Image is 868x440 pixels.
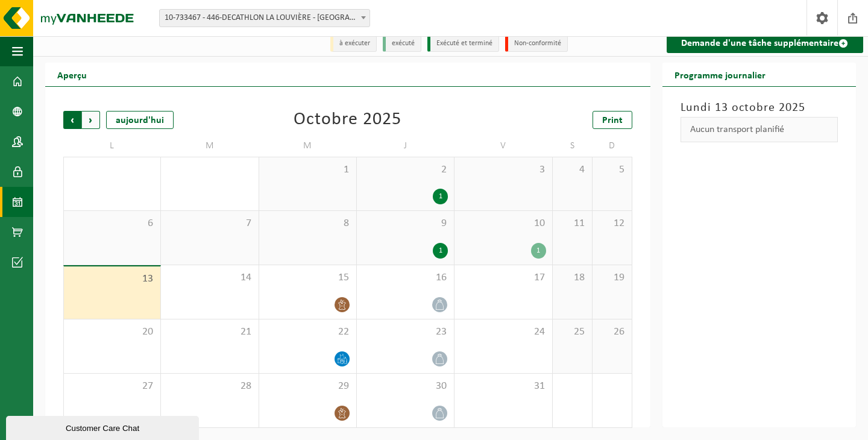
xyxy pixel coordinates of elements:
[505,36,568,52] li: Non-conformité
[265,325,350,339] span: 22
[82,111,100,129] span: Suivant
[602,116,623,125] span: Print
[363,325,448,339] span: 23
[531,243,546,259] div: 1
[559,163,586,177] span: 4
[427,36,499,52] li: Exécuté et terminé
[70,272,154,286] span: 13
[667,34,863,53] a: Demande d'une tâche supplémentaire
[167,325,252,339] span: 21
[662,63,778,86] h2: Programme journalier
[70,380,154,393] span: 27
[363,380,448,393] span: 30
[599,271,626,284] span: 19
[167,217,252,230] span: 7
[461,217,546,230] span: 10
[559,271,586,284] span: 18
[461,325,546,339] span: 24
[593,111,632,129] a: Print
[363,217,448,230] span: 9
[259,135,357,157] td: M
[45,63,99,86] h2: Aperçu
[106,111,174,129] div: aujourd'hui
[357,135,454,157] td: J
[265,217,350,230] span: 8
[559,217,586,230] span: 11
[559,325,586,339] span: 25
[159,9,370,27] span: 10-733467 - 446-DECATHLON LA LOUVIÈRE - LA LOUVIÈRE
[63,135,161,157] td: L
[454,135,552,157] td: V
[593,135,632,157] td: D
[330,36,377,52] li: à exécuter
[681,99,838,117] h3: Lundi 13 octobre 2025
[461,380,546,393] span: 31
[265,163,350,177] span: 1
[265,271,350,284] span: 15
[70,325,154,339] span: 20
[363,163,448,177] span: 2
[433,243,448,259] div: 1
[363,271,448,284] span: 16
[599,217,626,230] span: 12
[599,325,626,339] span: 26
[265,380,350,393] span: 29
[681,117,838,142] div: Aucun transport planifié
[63,111,81,129] span: Précédent
[599,163,626,177] span: 5
[167,380,252,393] span: 28
[461,163,546,177] span: 3
[160,10,370,27] span: 10-733467 - 446-DECATHLON LA LOUVIÈRE - LA LOUVIÈRE
[70,217,154,230] span: 6
[383,36,421,52] li: exécuté
[167,271,252,284] span: 14
[461,271,546,284] span: 17
[6,413,201,440] iframe: chat widget
[294,111,401,129] div: Octobre 2025
[553,135,593,157] td: S
[433,189,448,204] div: 1
[161,135,259,157] td: M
